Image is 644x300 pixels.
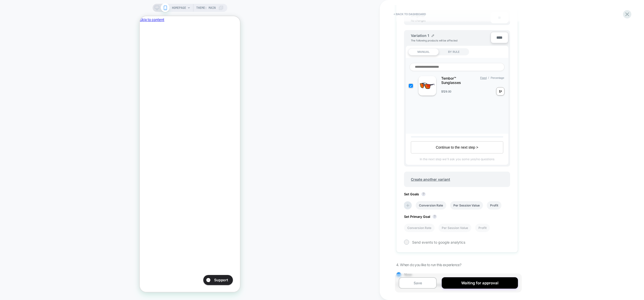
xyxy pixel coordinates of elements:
li: Conversion Rate [404,224,435,232]
button: Waiting for approval [442,277,518,289]
div: $ [499,89,501,93]
img: edit [432,34,434,37]
span: Set Goals [404,192,428,196]
button: ? [421,192,426,196]
button: Save [399,277,437,289]
span: $129.00 [441,90,451,93]
button: < back to dashboard [391,10,428,18]
span: HOMEPAGE [172,4,186,12]
li: Profit [487,201,501,210]
li: Conversion Rate [416,201,446,210]
div: MANUAL [408,48,439,55]
span: Create another variant [406,173,455,185]
span: Send events to google analytics [412,240,465,244]
li: Profit [475,224,490,232]
img: Tembor™ Sunglasses [418,76,436,96]
div: / [473,76,506,85]
span: Variation 1 [411,33,429,38]
span: 4. When do you like to run this experience? [396,263,461,267]
button: Continue to the next step > [411,141,503,153]
button: Percentage [489,76,506,80]
iframe: Gorgias live chat messenger [61,257,95,271]
div: No changes [406,19,431,22]
button: ? [433,215,437,219]
li: Per Session Value [438,224,471,232]
span: Set Primary Goal [404,215,439,219]
span: In the next step we'll ask you some yes/no questions [420,157,494,162]
div: Tembor™ Sunglasses [441,76,473,85]
li: Per Session Value [450,201,483,210]
span: The following products will be affected [411,39,457,42]
span: Now [404,272,412,277]
span: Theme: MAIN [196,4,216,12]
div: BY RULE [439,48,469,55]
button: Fixed [479,76,488,80]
